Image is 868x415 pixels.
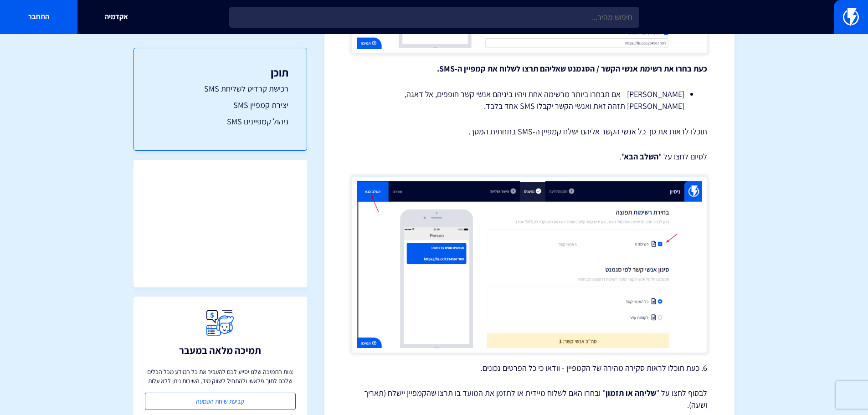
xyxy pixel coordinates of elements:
[352,362,707,374] p: 6. כעת תוכלו לראות סקירה מהירה של הקמפיין - וודאו כי כל הפרטים נכונים.
[145,393,296,410] a: קביעת שיחת הטמעה
[152,67,288,78] h3: תוכן
[229,7,639,28] input: חיפוש מהיר...
[352,387,707,410] p: לבסוף לחצו על " " ובחרו האם לשלוח מיידית או לתזמן את המועד בו תרצו שהקמפיין יישלח (תאריך ושעה).
[179,345,261,356] h3: תמיכה מלאה במעבר
[352,126,707,138] p: תוכלו לראות את סך כל אנשי הקשר אליהם ישלח קמפיין ה-SMS בתחתית המסך.
[624,151,658,162] strong: השלב הבא
[152,83,288,95] a: רכישת קרדיט לשליחת SMS
[352,151,707,163] p: לסיום לחצו על " ".
[152,99,288,111] a: יצירת קמפיין SMS
[606,388,656,398] strong: שליחה או תזמון
[152,116,288,128] a: ניהול קמפיינים SMS
[375,88,684,112] li: [PERSON_NAME] - אם תבחרו ביותר מרשימה אחת ויהיו ביניהם אנשי קשר חופפים, אל דאגה, [PERSON_NAME] תז...
[437,63,707,74] strong: כעת בחרו את רשימת אנשי הקשר / הסגמנט שאליהם תרצו לשלוח את קמפיין ה-SMS.
[145,367,296,385] p: צוות התמיכה שלנו יסייע לכם להעביר את כל המידע מכל הכלים שלכם לתוך פלאשי ולהתחיל לשווק מיד, השירות...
